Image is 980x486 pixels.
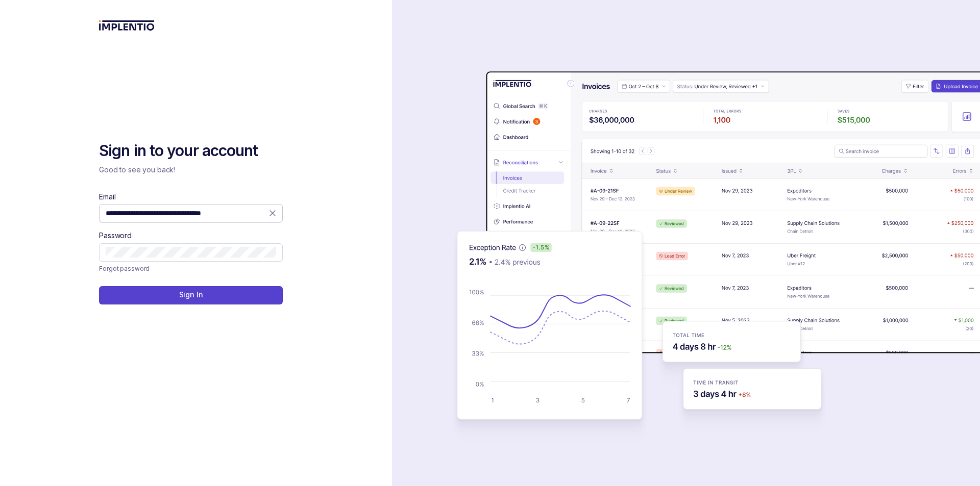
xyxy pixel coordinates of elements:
[99,141,283,161] h2: Sign in to your account
[99,264,150,274] p: Forgot password
[99,264,150,274] a: Link Forgot password
[99,165,283,175] p: Good to see you back!
[179,290,203,300] p: Sign In
[99,192,115,202] label: Email
[99,231,132,241] label: Password
[99,286,283,304] button: Sign In
[99,20,155,31] img: logo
